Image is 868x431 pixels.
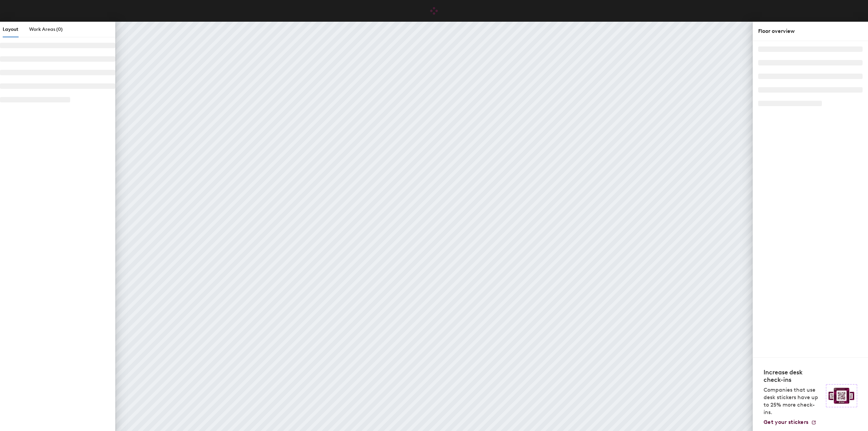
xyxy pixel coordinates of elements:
[29,26,63,32] span: Work Areas (0)
[758,27,863,35] div: Floor overview
[764,386,822,416] p: Companies that use desk stickers have up to 25% more check-ins.
[764,369,822,384] h4: Increase desk check-ins
[764,419,816,426] a: Get your stickers
[826,384,857,407] img: Sticker logo
[3,26,18,32] span: Layout
[764,419,808,425] span: Get your stickers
